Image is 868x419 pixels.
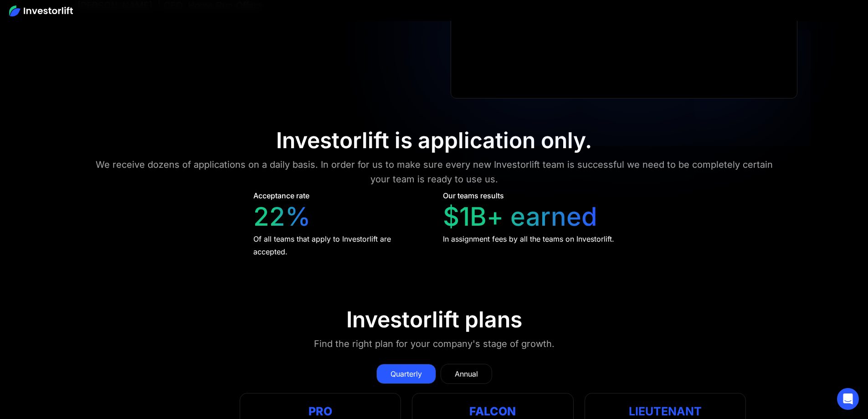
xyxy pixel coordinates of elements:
[87,157,781,186] div: We receive dozens of applications on a daily basis. In order for us to make sure every new Invest...
[837,388,859,410] div: Open Intercom Messenger
[443,202,597,232] div: $1B+ earned
[276,127,592,154] div: Investorlift is application only.
[346,306,522,333] div: Investorlift plans
[455,368,478,379] div: Annual
[253,190,309,201] div: Acceptance rate
[443,233,614,245] div: In assignment fees by all the teams on Investorlift.
[314,336,555,351] div: Find the right plan for your company's stage of growth.
[390,368,422,379] div: Quarterly
[443,190,504,201] div: Our teams results
[253,202,311,232] div: 22%
[629,404,702,418] strong: Lieutenant
[253,233,426,258] div: Of all teams that apply to Investorlift are accepted.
